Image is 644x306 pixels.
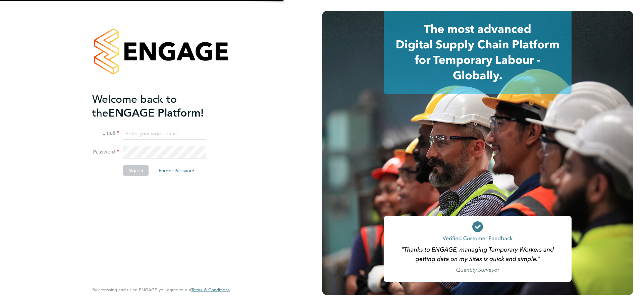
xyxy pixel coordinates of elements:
button: Forgot Password [153,165,200,176]
h2: ENGAGE Platform! [92,92,223,120]
input: Enter your work email... [123,128,206,140]
span: Welcome back to the [92,92,177,119]
button: Sign In [123,165,149,176]
label: Password [92,148,119,156]
span: By accessing and using ENGAGE you agree to our [92,287,230,293]
a: Terms & Conditions [191,287,230,293]
label: Email [92,130,119,137]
